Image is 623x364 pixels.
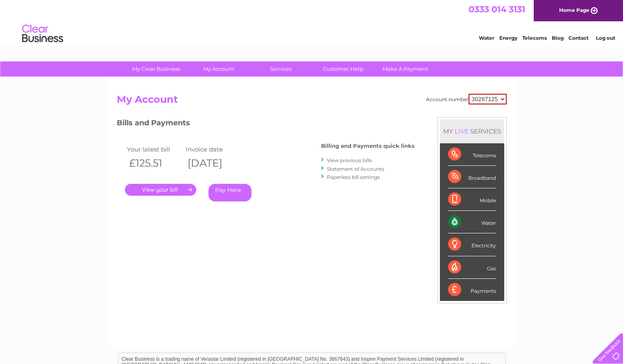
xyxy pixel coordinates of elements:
div: Mobile [448,188,496,211]
a: Contact [569,35,589,41]
div: LIVE [453,127,470,135]
a: Pay Here [208,184,251,201]
a: Statement of Accounts [327,166,384,172]
a: Energy [499,35,517,41]
th: [DATE] [184,155,242,172]
a: Telecoms [522,35,547,41]
a: 0333 014 3131 [469,4,525,14]
a: Paperless bill settings [327,174,380,180]
a: Blog [552,35,564,41]
a: Water [479,35,494,41]
div: Water [448,211,496,233]
h4: Billing and Payments quick links [321,143,415,149]
td: Invoice date [184,144,242,155]
a: Log out [596,35,615,41]
div: Broadband [448,166,496,188]
img: logo.png [22,21,63,46]
a: Make A Payment [372,61,439,77]
h3: Bills and Payments [117,117,415,131]
a: . [125,184,196,196]
div: Telecoms [448,143,496,166]
a: My Clear Business [122,61,190,77]
div: MY SERVICES [440,120,504,143]
th: £125.51 [125,155,184,172]
div: Payments [448,279,496,301]
div: Account number [426,94,507,104]
div: Clear Business is a trading name of Verastar Limited (registered in [GEOGRAPHIC_DATA] No. 3667643... [118,5,505,40]
h2: My Account [117,94,507,109]
div: Gas [448,256,496,279]
div: Electricity [448,233,496,256]
a: Customer Help [309,61,377,77]
a: View previous bills [327,157,372,163]
td: Your latest bill [125,144,184,155]
a: Services [247,61,315,77]
a: My Account [185,61,252,77]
